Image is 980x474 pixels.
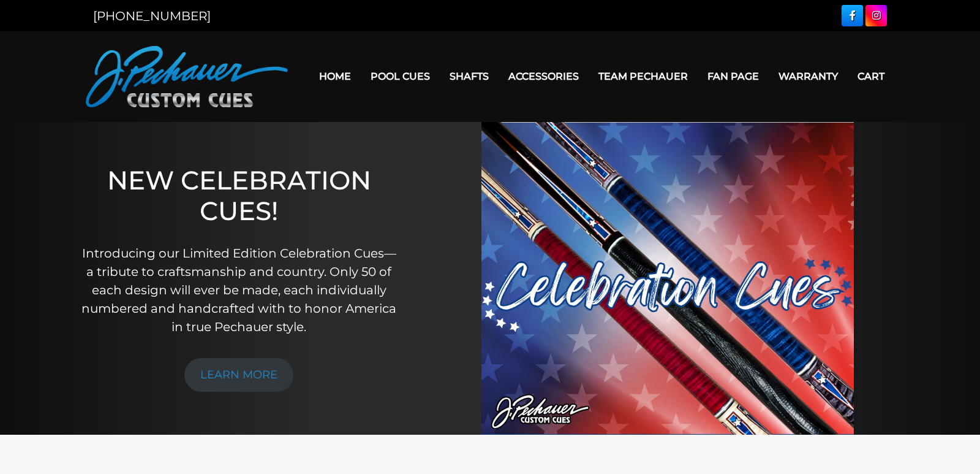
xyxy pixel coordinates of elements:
a: LEARN MORE [184,358,293,392]
p: Introducing our Limited Edition Celebration Cues—a tribute to craftsmanship and country. Only 50 ... [80,244,398,336]
a: Home [309,61,361,92]
a: [PHONE_NUMBER] [93,9,211,23]
a: Cart [848,61,894,92]
a: Pool Cues [361,61,440,92]
a: Fan Page [698,61,769,92]
a: Accessories [499,61,589,92]
a: Team Pechauer [589,61,698,92]
a: Warranty [769,61,848,92]
h1: NEW CELEBRATION CUES! [80,165,398,227]
a: Shafts [440,61,499,92]
img: Pechauer Custom Cues [86,46,288,107]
